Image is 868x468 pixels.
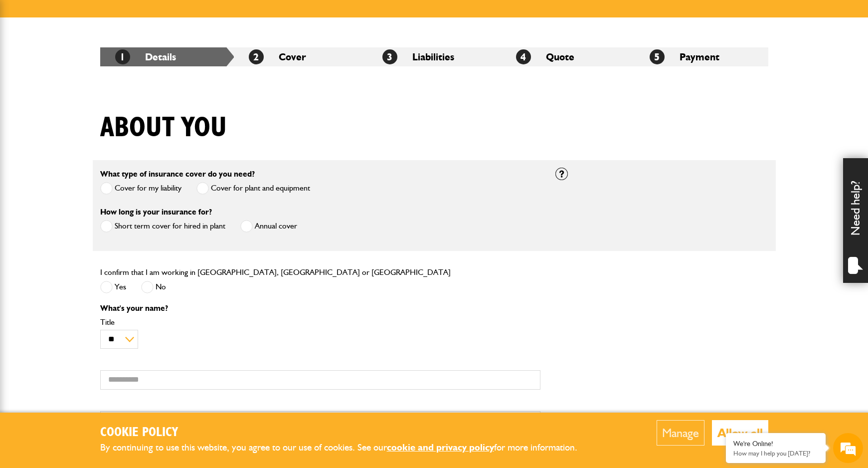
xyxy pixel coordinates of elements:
input: Enter your last name [13,92,182,114]
a: cookie and privacy policy [387,442,494,453]
span: 1 [115,49,130,64]
span: 5 [650,49,665,64]
span: 4 [516,49,531,64]
li: Details [100,47,234,66]
textarea: Type your message and hit 'Enter' [13,181,182,299]
button: Manage [657,420,704,446]
span: 3 [382,49,397,64]
button: Allow all [712,420,768,446]
div: We're Online! [733,440,818,448]
li: Quote [501,47,635,66]
label: How long is your insurance for? [100,208,212,216]
p: What's your name? [100,304,540,312]
label: Cover for my liability [100,182,181,195]
h2: Cookie Policy [100,425,594,441]
p: By continuing to use this website, you agree to our use of cookies. See our for more information. [100,440,594,456]
label: What type of insurance cover do you need? [100,170,255,178]
label: Cover for plant and equipment [196,182,310,195]
input: Enter your email address [13,122,182,144]
h1: About you [100,111,227,145]
input: Enter your phone number [13,151,182,173]
em: Start Chat [136,307,181,321]
div: Minimize live chat window [164,5,187,29]
label: Short term cover for hired in plant [100,220,225,233]
label: No [141,281,166,293]
label: Title [100,318,540,326]
div: Need help? [843,158,868,283]
img: d_20077148190_company_1631870298795_20077148190 [17,55,42,69]
p: How may I help you today? [733,450,818,457]
li: Cover [234,47,367,66]
label: Annual cover [240,220,297,233]
li: Payment [635,47,768,66]
label: I confirm that I am working in [GEOGRAPHIC_DATA], [GEOGRAPHIC_DATA] or [GEOGRAPHIC_DATA] [100,268,451,276]
li: Liabilities [367,47,501,66]
label: Yes [100,281,126,293]
div: Chat with us now [52,56,168,69]
span: 2 [249,49,264,64]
